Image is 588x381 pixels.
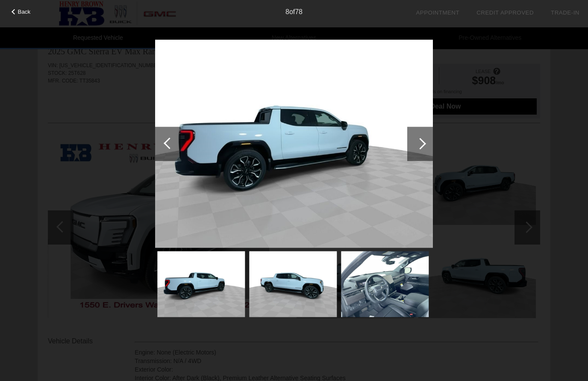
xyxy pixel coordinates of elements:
img: 8.jpg [155,39,433,248]
span: 78 [295,8,303,15]
img: 9.jpg [249,251,337,317]
img: 10.jpg [341,251,429,317]
a: Credit Approved [476,9,534,16]
span: 8 [285,8,289,15]
a: Trade-In [551,9,579,16]
span: Back [18,9,31,15]
img: 8.jpg [157,251,245,317]
a: Appointment [416,9,459,16]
